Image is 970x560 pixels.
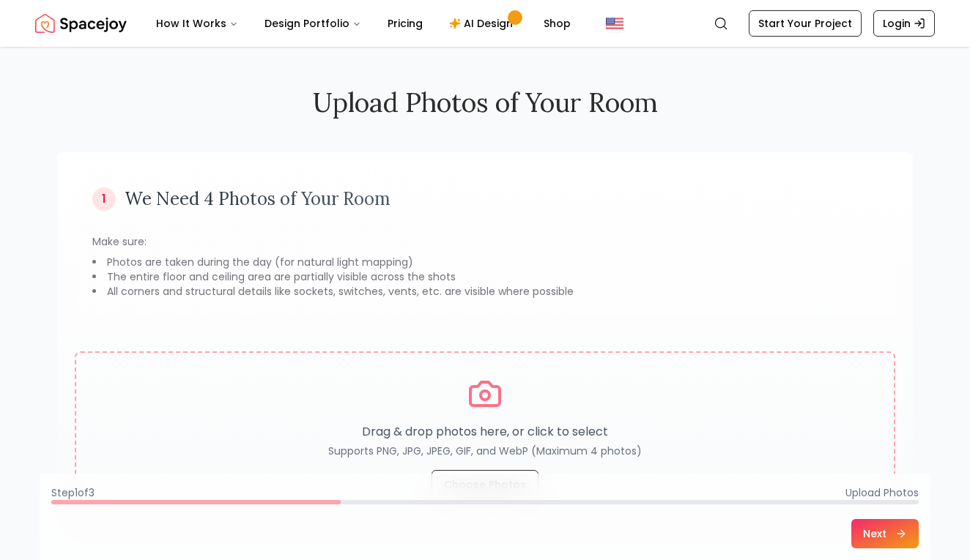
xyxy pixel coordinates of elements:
[51,485,95,500] span: Step 1 of 3
[125,187,390,211] h3: We Need 4 Photos of Your Room
[532,9,582,38] a: Shop
[851,519,919,548] button: Next
[437,9,529,38] a: AI Design
[144,9,582,38] nav: Main
[144,9,250,38] button: How It Works
[57,88,913,117] h2: Upload Photos of Your Room
[35,9,127,38] img: Spacejoy Logo
[92,269,878,284] li: The entire floor and ceiling area are partially visible across the shots
[845,485,919,500] span: Upload Photos
[92,187,116,211] div: 1
[606,15,623,32] img: United States
[92,234,878,249] p: Make sure:
[35,9,127,38] a: Spacejoy
[376,9,434,38] a: Pricing
[328,444,642,458] p: Supports PNG, JPG, JPEG, GIF, and WebP (Maximum 4 photos)
[328,423,642,441] p: Drag & drop photos here, or click to select
[92,255,878,269] li: Photos are taken during the day (for natural light mapping)
[749,10,862,37] a: Start Your Project
[432,470,538,499] button: Choose Photos
[873,10,935,37] a: Login
[253,9,373,38] button: Design Portfolio
[92,284,878,299] li: All corners and structural details like sockets, switches, vents, etc. are visible where possible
